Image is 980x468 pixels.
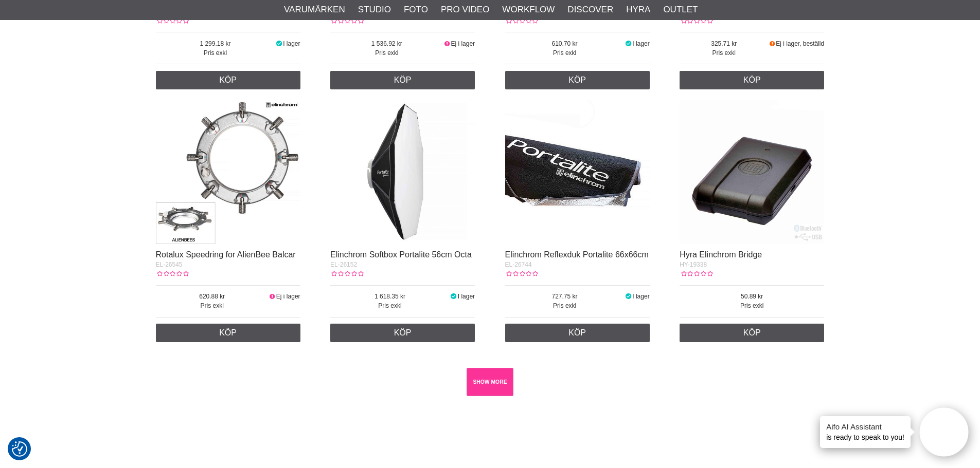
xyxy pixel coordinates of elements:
[680,250,762,259] a: Hyra Elinchrom Bridge
[505,269,538,278] div: Kundbetyg: 0
[330,100,475,244] img: Elinchrom Softbox Portalite 56cm Octa
[680,292,824,301] span: 50.89
[680,301,824,310] span: Pris exkl
[458,293,475,300] span: I lager
[404,3,428,16] a: Foto
[467,368,513,396] a: SHOW MORE
[330,292,450,301] span: 1 618.35
[283,40,300,47] span: I lager
[269,293,276,300] i: Ej i lager
[505,250,649,259] a: Elinchrom Reflexduk Portalite 66x66cm
[443,40,451,47] i: Ej i lager
[156,48,275,58] span: Pris exkl
[768,40,776,47] i: Beställd
[330,301,450,310] span: Pris exkl
[156,71,300,89] a: Köp
[505,292,625,301] span: 727.75
[632,40,649,47] span: I lager
[505,48,625,58] span: Pris exkl
[156,39,275,48] span: 1 299.18
[776,40,824,47] span: Ej i lager, beställd
[625,293,633,300] i: I lager
[156,261,183,268] span: EL-26545
[680,71,824,89] a: Köp
[330,324,475,342] a: Köp
[275,40,283,47] i: I lager
[626,3,650,16] a: Hyra
[330,39,443,48] span: 1 536.92
[680,324,824,342] a: Köp
[156,269,189,278] div: Kundbetyg: 0
[680,16,712,26] div: Kundbetyg: 0
[441,3,489,16] a: Pro Video
[505,324,650,342] a: Köp
[358,3,391,16] a: Studio
[12,441,27,457] img: Revisit consent button
[826,421,904,432] h4: Aifo AI Assistant
[505,261,532,268] span: EL-26744
[330,250,472,259] a: Elinchrom Softbox Portalite 56cm Octa
[505,71,650,89] a: Köp
[330,48,443,58] span: Pris exkl
[625,40,633,47] i: I lager
[451,40,475,47] span: Ej i lager
[663,3,698,16] a: Outlet
[330,261,357,268] span: EL-26152
[156,100,300,244] img: Rotalux Speedring for AlienBee Balcar
[680,261,707,268] span: HY-19338
[632,293,649,300] span: I lager
[330,71,475,89] a: Köp
[156,292,269,301] span: 620.88
[680,48,768,58] span: Pris exkl
[330,16,363,26] div: Kundbetyg: 0
[156,301,269,310] span: Pris exkl
[156,16,189,26] div: Kundbetyg: 0
[12,440,27,458] button: Samtyckesinställningar
[505,16,538,26] div: Kundbetyg: 0
[505,301,625,310] span: Pris exkl
[680,39,768,48] span: 325.71
[505,39,625,48] span: 610.70
[567,3,613,16] a: Discover
[276,293,300,300] span: Ej i lager
[680,100,824,244] img: Hyra Elinchrom Bridge
[820,416,911,448] div: is ready to speak to you!
[450,293,458,300] i: I lager
[156,250,296,259] a: Rotalux Speedring for AlienBee Balcar
[502,3,555,16] a: Workflow
[330,269,363,278] div: Kundbetyg: 0
[680,269,712,278] div: Kundbetyg: 0
[284,3,345,16] a: Varumärken
[505,100,650,244] img: Elinchrom Reflexduk Portalite 66x66cm
[156,324,300,342] a: Köp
